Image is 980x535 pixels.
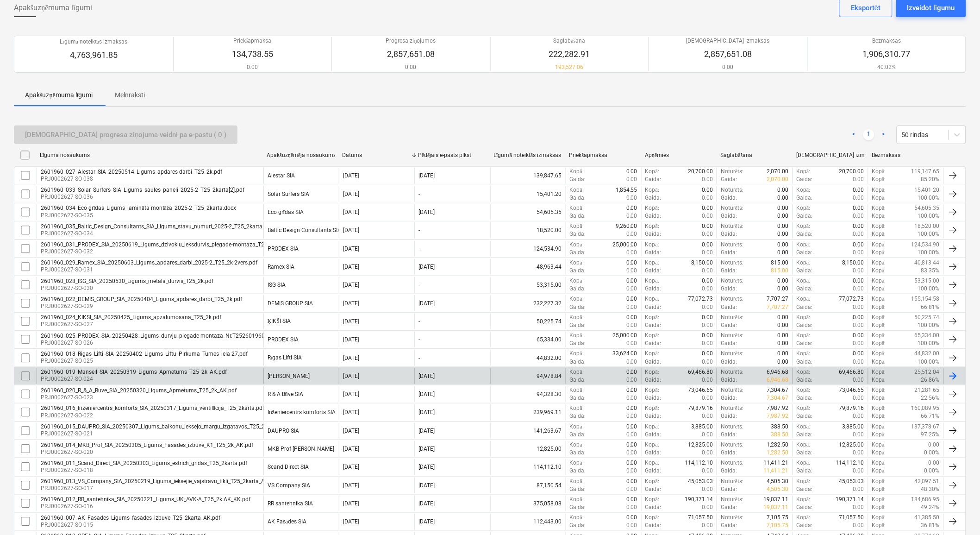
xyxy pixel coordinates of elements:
div: Solar Surfers SIA [268,191,309,197]
div: 124,534.90 [490,241,566,257]
div: [DATE] [343,172,359,179]
p: 0.00 [626,249,637,257]
p: Gaida : [721,321,737,329]
p: 54,605.35 [915,204,940,212]
p: Gaida : [721,176,737,183]
p: PRJ0002627-SO-034 [41,230,272,238]
div: ISG SIA [268,282,286,288]
p: Gaida : [645,285,662,293]
p: 0.00 [626,321,637,329]
div: Saglabāšana [721,152,789,159]
p: Melnraksti [115,90,145,100]
p: 0.00 [853,314,864,321]
p: 1,906,310.77 [863,49,911,60]
p: 815.00 [771,259,789,267]
p: 134,738.55 [232,49,273,60]
p: 0.00 [702,285,713,293]
p: 0.00 [853,222,864,230]
div: [DATE] [418,209,435,215]
p: Kopā : [645,186,659,194]
p: 40,813.44 [915,259,940,267]
div: 2601960_035_Baltic_Design_Consultants_SIA_Ligums_stavu_numuri_2025-2_T25_2karta.pdf [41,223,272,230]
div: Apņēmies [645,152,713,159]
p: 40.02% [863,63,911,71]
p: Kopā : [570,222,584,230]
div: - [418,227,420,233]
p: Gaida : [570,176,586,183]
p: 100.00% [918,212,940,220]
div: 54,605.35 [490,204,566,220]
div: [DATE] [343,318,359,325]
p: 0.00 [232,63,273,71]
p: 100.00% [918,321,940,329]
p: 0.00 [853,321,864,329]
p: PRJ0002627-SO-026 [41,339,316,347]
p: Gaida : [645,212,662,220]
p: 25,000.00 [612,332,637,340]
p: Kopā : [645,168,659,176]
div: 15,401.20 [490,186,566,202]
p: 155,154.58 [911,295,940,303]
div: 18,520.00 [490,222,566,238]
p: 0.00 [626,303,637,311]
p: Kopā : [570,295,584,303]
div: 12,825.00 [490,441,566,457]
p: 0.00 [778,222,789,230]
p: 100.00% [918,249,940,257]
p: Noturēts : [721,314,743,321]
p: Kopā : [570,277,584,285]
iframe: Chat Widget [934,491,980,535]
div: 139,847.65 [490,168,566,183]
p: 85.20% [921,176,940,183]
p: 193,527.06 [549,63,590,71]
p: 25,000.00 [612,241,637,249]
p: Kopā : [645,222,659,230]
p: Kopā : [797,295,811,303]
p: 0.00 [853,303,864,311]
p: 0.00 [702,321,713,329]
p: 1,854.55 [616,186,637,194]
p: 0.00 [778,249,789,257]
p: 0.00 [778,277,789,285]
p: Kopā : [797,314,811,321]
p: Gaida : [721,194,737,202]
p: 0.00 [778,332,789,340]
p: 0.00 [626,212,637,220]
p: Noturēts : [721,204,743,212]
p: 0.00 [626,230,637,238]
p: 20,700.00 [839,168,864,176]
p: 53,315.00 [915,277,940,285]
div: Ramex SIA [268,264,294,270]
p: Kopā : [872,222,886,230]
p: Noturēts : [721,222,743,230]
p: 0.00 [853,241,864,249]
p: 7,707.27 [767,303,789,311]
p: Kopā : [797,259,811,267]
div: 94,978.84 [490,368,566,384]
p: 0.00 [702,241,713,249]
p: 0.00 [778,314,789,321]
p: PRJ0002627-SO-036 [41,193,244,201]
p: 8,150.00 [691,259,713,267]
div: [DATE] [343,336,359,343]
p: 0.00 [778,186,789,194]
p: Kopā : [797,204,811,212]
div: [DATE] [343,264,359,270]
p: 0.00 [687,63,770,71]
div: - [418,191,420,197]
p: Gaida : [721,249,737,257]
div: [DATE] [418,172,435,179]
p: Gaida : [721,285,737,293]
div: [DATE] [343,282,359,288]
div: Izveidot līgumu [907,2,955,14]
p: 18,520.00 [915,222,940,230]
p: 0.00 [778,230,789,238]
p: Kopā : [872,212,886,220]
p: Kopā : [570,241,584,249]
p: Kopā : [872,321,886,329]
a: Previous page [849,129,860,140]
p: Gaida : [570,230,586,238]
p: Gaida : [645,230,662,238]
p: 77,072.73 [688,295,713,303]
div: 50,225.74 [490,314,566,329]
